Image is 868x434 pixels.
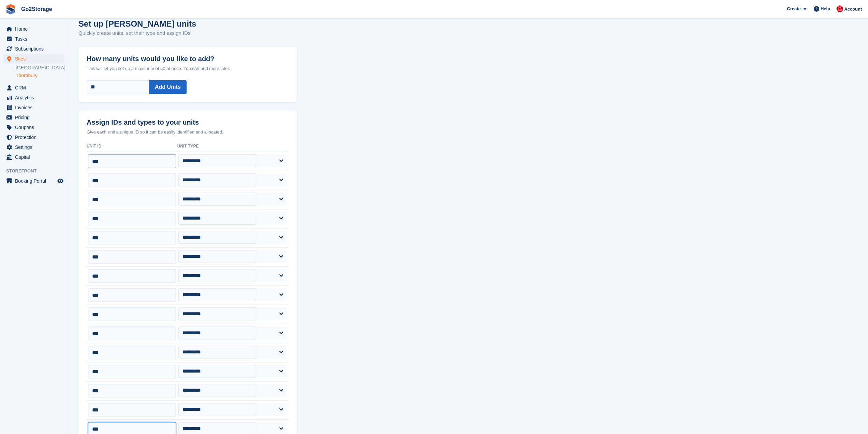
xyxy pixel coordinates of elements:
span: Home [15,24,56,34]
a: menu [3,103,64,112]
span: Create [787,5,800,12]
img: James Pearson [836,5,843,12]
p: Quickly create units, set their type and assign IDs [78,29,196,37]
a: menu [3,142,64,152]
span: Invoices [15,103,56,112]
p: This will let you set up a maximum of 50 at once. You can add more later. [87,65,289,72]
span: Sites [15,54,56,64]
h1: Set up [PERSON_NAME] units [78,19,196,28]
span: Coupons [15,123,56,132]
span: Account [844,6,862,13]
a: menu [3,113,64,122]
button: Add Units [149,80,187,94]
a: Thornbury [16,72,64,79]
span: Help [821,5,830,12]
a: menu [3,24,64,34]
strong: Assign IDs and types to your units [87,118,199,126]
span: Protection [15,132,56,142]
a: menu [3,44,64,54]
th: Unit ID [87,141,177,152]
a: menu [3,176,64,186]
th: Unit Type [177,141,289,152]
a: menu [3,93,64,102]
a: Go2Storage [18,3,55,15]
a: [GEOGRAPHIC_DATA] [16,65,64,71]
span: Pricing [15,113,56,122]
a: menu [3,54,64,64]
span: Subscriptions [15,44,56,54]
span: CRM [15,83,56,93]
a: menu [3,152,64,162]
a: menu [3,132,64,142]
span: Settings [15,142,56,152]
a: Preview store [56,177,64,185]
span: Booking Portal [15,176,56,186]
p: Give each unit a unique ID so it can be easily identified and allocated. [87,129,289,136]
a: menu [3,123,64,132]
span: Capital [15,152,56,162]
span: Analytics [15,93,56,102]
a: menu [3,34,64,44]
label: How many units would you like to add? [87,47,289,63]
span: Storefront [6,168,68,174]
a: menu [3,83,64,93]
span: Tasks [15,34,56,44]
img: stora-icon-8386f47178a22dfd0bd8f6a31ec36ba5ce8667c1dd55bd0f319d3a0aa187defe.svg [5,4,16,14]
